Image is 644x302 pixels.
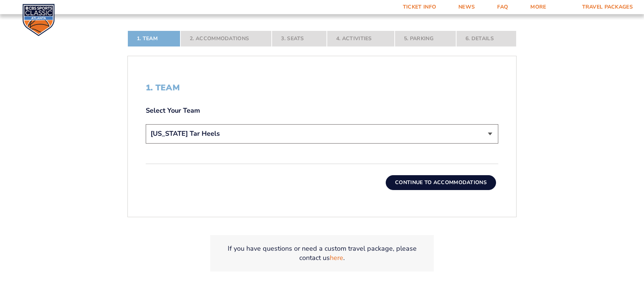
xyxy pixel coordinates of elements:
h2: 1. Team [146,83,498,93]
img: CBS Sports Classic [22,4,55,36]
p: If you have questions or need a custom travel package, please contact us . [219,244,425,263]
a: here [330,253,343,263]
label: Select Your Team [146,106,498,115]
button: Continue To Accommodations [386,175,496,190]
